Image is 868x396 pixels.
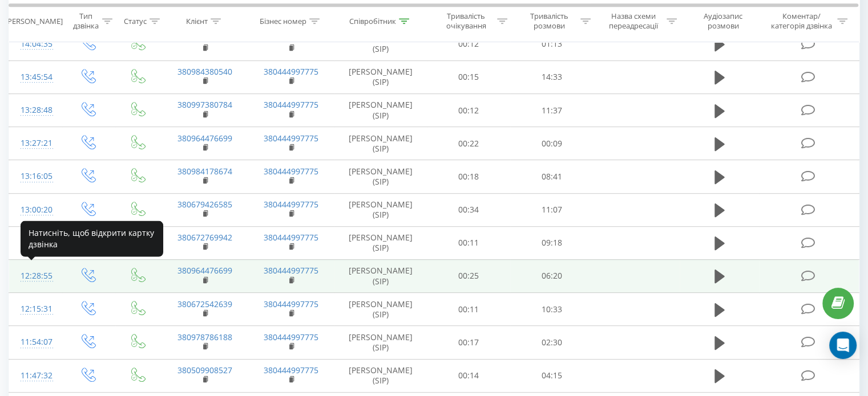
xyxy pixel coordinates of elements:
td: 00:11 [427,293,510,326]
div: Назва схеми переадресації [604,12,664,31]
div: 11:47:32 [21,365,51,387]
td: 00:18 [427,160,510,193]
a: 380984380540 [177,66,232,77]
div: Аудіозапис розмови [690,12,757,31]
a: 380672542639 [177,299,232,309]
td: 00:12 [427,94,510,127]
a: 380444997775 [264,232,318,243]
td: 02:30 [510,326,593,359]
td: 00:22 [427,127,510,160]
a: 380679426585 [177,199,232,210]
div: 13:27:21 [21,132,51,154]
td: 00:34 [427,193,510,226]
td: 00:09 [510,127,593,160]
a: 380984178674 [177,166,232,177]
a: 380444997775 [264,66,318,77]
td: 11:07 [510,193,593,226]
div: 13:45:54 [21,66,51,88]
td: [PERSON_NAME] (SIP) [334,94,427,127]
a: 380978786188 [177,332,232,342]
div: 14:04:35 [21,33,51,55]
div: Коментар/категорія дзвінка [768,12,834,31]
td: 06:20 [510,259,593,292]
a: 380444997775 [264,365,318,375]
div: 13:28:48 [21,99,51,121]
td: [PERSON_NAME] (SIP) [334,293,427,326]
div: Тривалість розмови [520,12,578,31]
div: Статус [124,17,147,26]
td: 10:33 [510,293,593,326]
div: 13:00:20 [21,199,51,221]
a: 380444997775 [264,199,318,210]
div: 12:28:55 [21,265,51,287]
td: [PERSON_NAME] (SIP) [334,60,427,93]
a: 380964476699 [177,133,232,144]
div: Тип дзвінка [72,12,99,31]
div: Натисніть, щоб відкрити картку дзвінка [21,221,163,256]
div: 13:16:05 [21,165,51,187]
td: [PERSON_NAME] (SIP) [334,160,427,193]
td: [PERSON_NAME] (SIP) [334,127,427,160]
td: [PERSON_NAME] (SIP) [334,359,427,392]
a: 380444997775 [264,99,318,110]
div: Співробітник [349,17,396,26]
a: 380444997775 [264,299,318,309]
a: 380509908527 [177,365,232,375]
td: 01:13 [510,27,593,60]
td: 00:17 [427,326,510,359]
a: 380964476699 [177,265,232,276]
td: [PERSON_NAME] (SIP) [334,27,427,60]
div: [PERSON_NAME] [5,17,63,26]
a: 380672769942 [177,232,232,243]
td: [PERSON_NAME] (SIP) [334,259,427,292]
div: 12:15:31 [21,298,51,320]
td: 00:14 [427,359,510,392]
td: 08:41 [510,160,593,193]
td: 00:25 [427,259,510,292]
div: Тривалість очікування [438,12,495,31]
td: 00:11 [427,226,510,259]
div: 11:54:07 [21,331,51,353]
a: 380444997775 [264,133,318,144]
td: 00:12 [427,27,510,60]
td: [PERSON_NAME] (SIP) [334,226,427,259]
td: 00:15 [427,60,510,93]
td: 09:18 [510,226,593,259]
div: Клієнт [186,17,208,26]
td: 04:15 [510,359,593,392]
a: 380444997775 [264,332,318,342]
a: 380444997775 [264,166,318,177]
td: 11:37 [510,94,593,127]
td: [PERSON_NAME] (SIP) [334,326,427,359]
div: Бізнес номер [260,17,306,26]
a: 380444997775 [264,265,318,276]
a: 380997380784 [177,99,232,110]
div: Open Intercom Messenger [829,332,857,359]
td: [PERSON_NAME] (SIP) [334,193,427,226]
td: 14:33 [510,60,593,93]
